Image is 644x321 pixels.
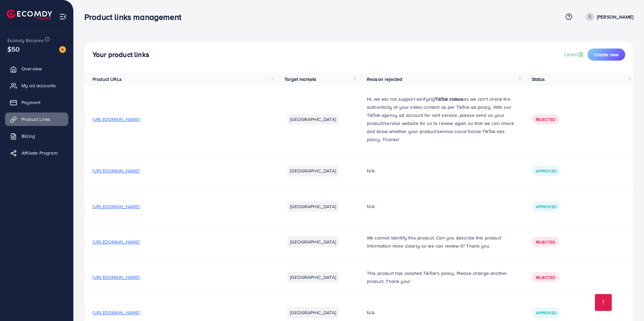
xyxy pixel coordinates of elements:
iframe: Chat [615,291,639,316]
span: [URL][DOMAIN_NAME] [92,167,140,174]
a: Overview [5,62,68,75]
span: Rejected [536,275,555,280]
span: Product Links [22,116,50,123]
span: [URL][DOMAIN_NAME] [92,274,140,281]
span: Approved [536,168,557,174]
span: N/A [367,309,375,316]
span: [URL][DOMAIN_NAME] [92,203,140,210]
span: [URL][DOMAIN_NAME] [92,116,140,123]
span: Status [532,76,545,83]
img: logo [7,9,52,20]
p: We cannot identify this product. Can you describe this product information more clearly so we can... [367,234,516,250]
img: menu [59,13,67,21]
span: Rejected [536,117,555,122]
span: Create new [594,51,618,58]
a: Product Links [5,113,68,126]
span: Product URLs [92,76,122,83]
span: N/A [367,203,375,210]
span: $50 [7,44,20,54]
a: Payment [5,96,68,109]
span: Ecomdy Balance [7,37,44,44]
strong: TikTok videos [435,96,463,102]
a: Affiliate Program [5,146,68,160]
span: Approved [536,310,557,316]
span: Affiliate Program [22,150,58,156]
span: Payment [22,99,40,106]
li: [GEOGRAPHIC_DATA] [287,165,339,176]
span: [URL][DOMAIN_NAME] [92,309,140,316]
li: [GEOGRAPHIC_DATA] [287,307,339,318]
h3: Product links management [84,12,187,22]
span: Approved [536,204,557,210]
a: My ad accounts [5,79,68,92]
li: [GEOGRAPHIC_DATA] [287,201,339,212]
span: Target markets [285,76,316,83]
button: Create new [588,49,625,61]
span: Billing [22,133,35,139]
a: [PERSON_NAME] [583,12,633,21]
li: [GEOGRAPHIC_DATA] [287,272,339,283]
img: image [59,46,66,53]
h4: Your product links [92,51,149,59]
a: Learn [564,51,585,58]
li: [GEOGRAPHIC_DATA] [287,114,339,125]
span: My ad accounts [22,82,56,89]
p: [PERSON_NAME] [597,13,633,21]
span: Rejected [536,239,555,245]
p: Hi, we will not support verifying as we can't check the authenticity of your video content as per... [367,95,516,143]
p: This product has violated TikTok's policy. Please change another product. Thank you! [367,269,516,285]
li: [GEOGRAPHIC_DATA] [287,236,339,247]
span: Reason rejected [367,76,402,83]
a: Billing [5,129,68,143]
span: N/A [367,167,375,174]
span: [URL][DOMAIN_NAME] [92,238,140,245]
span: Overview [22,65,42,72]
